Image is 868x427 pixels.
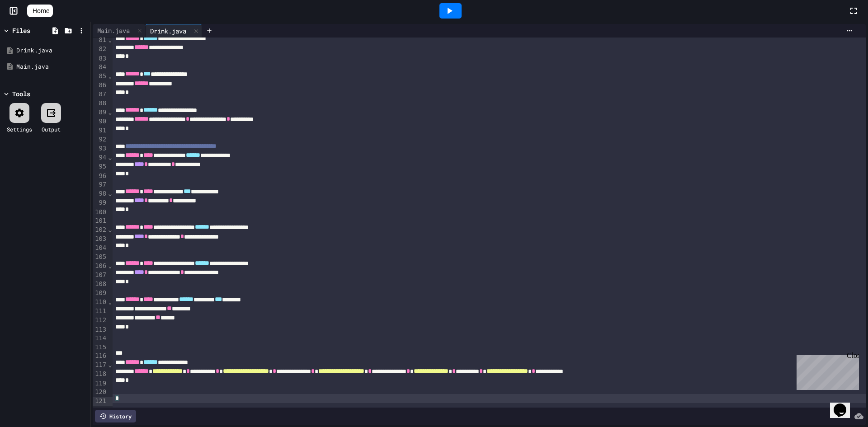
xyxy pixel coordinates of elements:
[93,81,108,90] div: 86
[93,307,108,316] div: 111
[93,262,108,271] div: 106
[108,262,112,269] span: Fold line
[93,208,108,217] div: 100
[4,4,62,57] div: Chat with us now!Close
[7,125,32,133] div: Settings
[93,63,108,72] div: 84
[93,244,108,253] div: 104
[93,361,108,370] div: 117
[108,36,112,43] span: Fold line
[93,144,108,153] div: 93
[16,62,87,71] div: Main.java
[95,410,136,422] div: History
[93,99,108,108] div: 88
[12,26,30,35] div: Files
[108,108,112,116] span: Fold line
[108,190,112,197] span: Fold line
[93,325,108,334] div: 113
[93,172,108,181] div: 96
[93,352,108,361] div: 116
[830,391,859,418] iframe: chat widget
[93,334,108,343] div: 114
[108,226,112,233] span: Fold line
[93,370,108,379] div: 118
[93,289,108,298] div: 109
[93,180,108,189] div: 97
[108,154,112,161] span: Fold line
[93,54,108,63] div: 83
[93,298,108,307] div: 110
[12,89,30,99] div: Tools
[93,90,108,99] div: 87
[93,388,108,397] div: 120
[93,189,108,198] div: 98
[93,198,108,207] div: 99
[93,108,108,117] div: 89
[93,162,108,171] div: 95
[93,397,108,406] div: 121
[108,361,112,368] span: Fold line
[93,45,108,54] div: 82
[108,72,112,80] span: Fold line
[93,343,108,352] div: 115
[93,235,108,244] div: 103
[93,117,108,126] div: 90
[93,271,108,280] div: 107
[108,298,112,305] span: Fold line
[146,24,202,38] div: Drink.java
[93,153,108,162] div: 94
[93,135,108,144] div: 92
[27,5,53,17] a: Home
[16,46,87,55] div: Drink.java
[93,36,108,45] div: 81
[793,352,859,390] iframe: chat widget
[93,126,108,135] div: 91
[93,24,146,38] div: Main.java
[93,253,108,262] div: 105
[93,280,108,289] div: 108
[146,26,191,36] div: Drink.java
[33,6,49,15] span: Home
[93,216,108,225] div: 101
[93,26,134,35] div: Main.java
[93,225,108,235] div: 102
[93,316,108,325] div: 112
[93,379,108,388] div: 119
[93,72,108,81] div: 85
[42,125,61,133] div: Output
